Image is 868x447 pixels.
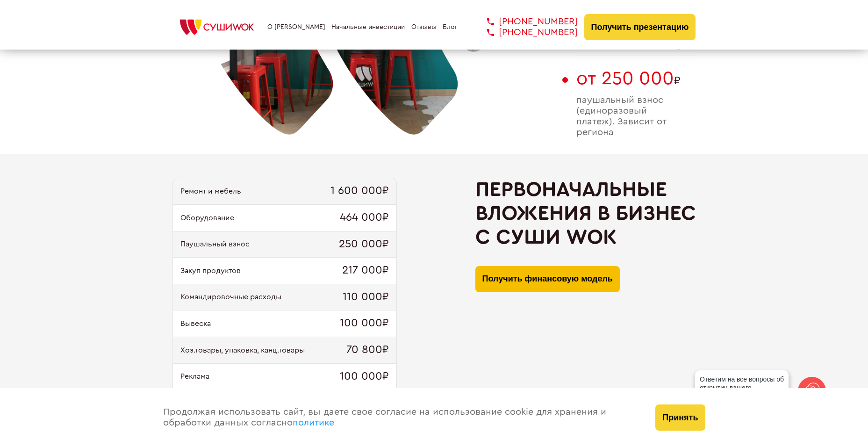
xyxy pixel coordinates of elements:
[180,372,209,381] span: Реклама
[475,266,620,292] button: Получить финансовую модель
[339,238,389,251] span: 250 000₽
[584,14,696,40] button: Получить презентацию
[180,240,250,248] span: Паушальный взнос
[180,293,281,301] span: Командировочные расходы
[473,16,578,27] a: [PHONE_NUMBER]
[293,418,334,427] a: политике
[180,187,241,195] span: Ремонт и мебель
[180,214,234,222] span: Оборудование
[342,264,389,277] span: 217 000₽
[343,291,389,304] span: 110 000₽
[346,344,389,357] span: 70 800₽
[180,346,305,354] span: Хоз.товары, упаковка, канц.товары
[340,317,389,330] span: 100 000₽
[267,23,325,31] a: О [PERSON_NAME]
[180,267,241,275] span: Закуп продуктов
[172,17,261,37] img: СУШИWOK
[655,404,705,431] button: Принять
[330,185,389,198] span: 1 600 000₽
[340,211,389,224] span: 464 000₽
[443,23,458,31] a: Блог
[411,23,437,31] a: Отзывы
[340,370,389,383] span: 100 000₽
[576,69,674,88] span: от 250 000
[576,95,696,138] span: паушальный взнос (единоразовый платеж). Зависит от региона
[331,23,405,31] a: Начальные инвестиции
[475,178,696,249] h2: Первоначальные вложения в бизнес с Суши Wok
[473,27,578,38] a: [PHONE_NUMBER]
[576,68,696,89] span: ₽
[180,319,211,328] span: Вывеска
[695,370,789,405] div: Ответим на все вопросы об открытии вашего [PERSON_NAME]!
[154,388,646,447] div: Продолжая использовать сайт, вы даете свое согласие на использование cookie для хранения и обрабо...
